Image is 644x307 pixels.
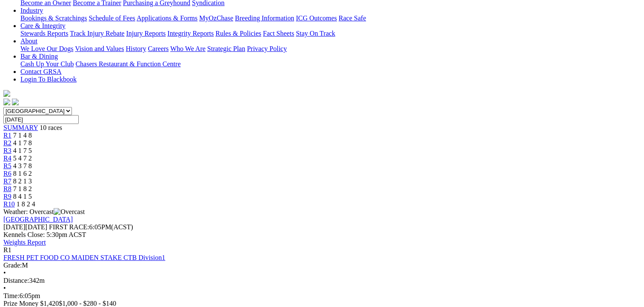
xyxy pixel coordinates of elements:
span: • [3,284,6,292]
span: 10 races [40,124,62,131]
a: FRESH PET FOOD CO MAIDEN STAKE CTB Division1 [3,254,165,261]
span: 4 1 7 8 [13,139,32,146]
span: Weather: Overcast [3,208,85,215]
a: R8 [3,185,11,192]
a: Vision and Values [75,45,124,52]
input: Select date [3,115,79,124]
span: Time: [3,292,20,299]
span: Grade: [3,262,22,269]
img: facebook.svg [3,99,10,105]
span: [DATE] [3,223,47,231]
a: Contact GRSA [20,68,61,75]
a: Applications & Forms [137,14,197,22]
a: Stay On Track [296,30,335,37]
div: Bar & Dining [20,60,641,68]
div: M [3,262,641,269]
a: Bookings & Scratchings [20,14,87,22]
span: 6:05PM(ACST) [49,223,133,231]
a: Rules & Policies [215,30,261,37]
img: logo-grsa-white.png [3,90,10,97]
div: 6:05pm [3,292,641,300]
a: Fact Sheets [263,30,294,37]
a: Who We Are [170,45,206,52]
a: Strategic Plan [207,45,245,52]
a: Stewards Reports [20,30,68,37]
span: 7 1 4 8 [13,132,32,139]
span: 8 1 6 2 [13,170,32,177]
div: 342m [3,277,641,284]
span: $1,000 - $280 - $140 [59,300,116,307]
a: Track Injury Rebate [70,30,124,37]
a: Integrity Reports [167,30,214,37]
a: Weights Report [3,239,46,246]
a: Breeding Information [235,14,294,22]
span: • [3,269,6,276]
a: R7 [3,177,11,185]
span: 4 3 7 8 [13,162,32,169]
a: Bar & Dining [20,53,58,60]
a: Careers [148,45,169,52]
a: Race Safe [338,14,366,22]
a: Industry [20,7,43,14]
span: R1 [3,246,11,253]
span: 1 8 2 4 [17,200,35,208]
div: About [20,45,641,53]
a: R3 [3,147,11,154]
img: twitter.svg [12,99,19,105]
a: Injury Reports [126,30,166,37]
a: R2 [3,139,11,146]
div: Industry [20,14,641,22]
a: R6 [3,170,11,177]
a: R5 [3,162,11,169]
a: Privacy Policy [247,45,287,52]
span: 8 2 1 3 [13,177,32,185]
span: 4 1 7 5 [13,147,32,154]
a: R1 [3,132,11,139]
span: FIRST RACE: [49,223,89,231]
a: Cash Up Your Club [20,60,74,68]
a: Chasers Restaurant & Function Centre [75,60,180,68]
a: R4 [3,155,11,162]
a: [GEOGRAPHIC_DATA] [3,216,73,223]
a: Care & Integrity [20,22,66,29]
a: MyOzChase [199,14,233,22]
span: [DATE] [3,223,26,231]
span: Distance: [3,277,29,284]
a: History [126,45,146,52]
div: Kennels Close: 5:30pm ACST [3,231,641,239]
a: Login To Blackbook [20,76,77,83]
span: 8 4 1 5 [13,193,32,200]
img: Overcast [54,208,85,216]
a: R10 [3,200,15,208]
a: About [20,37,37,45]
a: SUMMARY [3,124,38,131]
a: Schedule of Fees [89,14,135,22]
span: 7 1 8 2 [13,185,32,192]
div: Care & Integrity [20,30,641,37]
a: We Love Our Dogs [20,45,73,52]
a: R9 [3,193,11,200]
a: ICG Outcomes [296,14,337,22]
span: 5 4 7 2 [13,155,32,162]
